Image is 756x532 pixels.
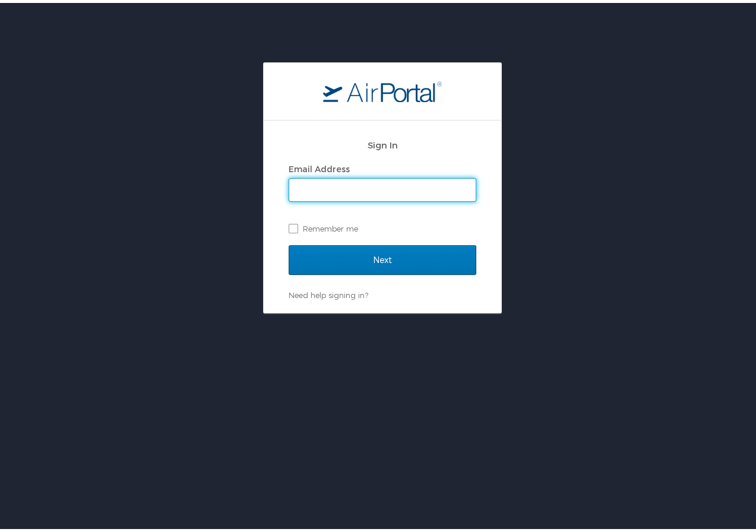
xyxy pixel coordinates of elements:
[289,135,476,149] h2: Sign In
[323,78,442,99] img: logo
[289,242,476,272] input: Next
[289,161,350,171] label: Email Address
[289,217,476,235] label: Remember me
[289,287,368,297] a: Need help signing in?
